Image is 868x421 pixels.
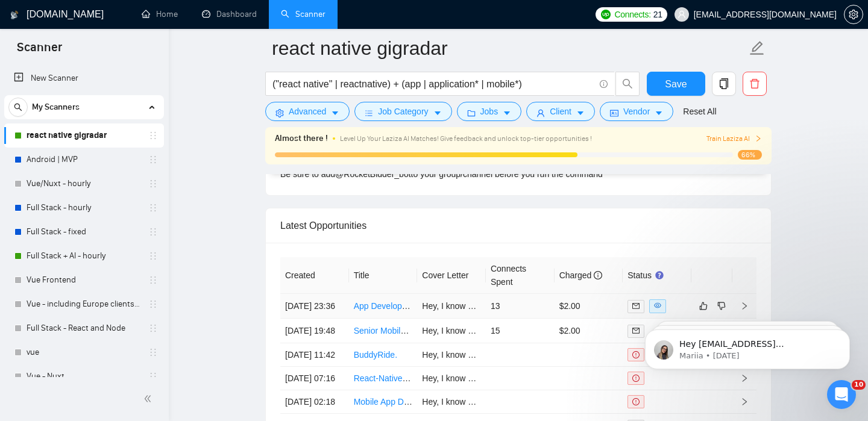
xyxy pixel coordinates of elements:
[743,72,767,96] button: delete
[148,131,158,140] span: holder
[601,10,611,19] img: upwork-logo.png
[27,292,141,316] a: Vue - including Europe clients | only search title
[143,393,156,405] span: double-left
[14,66,154,90] a: New Scanner
[738,150,762,160] span: 66%
[717,301,726,311] span: dislike
[349,367,418,390] td: React-Native Developer Needed to Enhance Existing Mobile App
[526,102,595,121] button: userClientcaret-down
[272,33,747,63] input: Scanner name...
[714,299,729,313] button: dislike
[647,72,705,96] button: Save
[148,372,158,381] span: holder
[148,348,158,357] span: holder
[678,10,686,19] span: user
[354,301,468,311] a: App Developer - From Base44
[654,302,661,309] span: eye
[844,10,863,19] a: setting
[27,364,141,388] a: Vue - Nuxt
[467,108,476,117] span: folder
[559,270,603,280] span: Charged
[349,343,418,367] td: BuddyRide.
[9,103,27,111] span: search
[148,203,158,213] span: holder
[32,95,80,119] span: My Scanners
[696,299,711,313] button: like
[740,398,749,406] span: right
[275,108,284,117] span: setting
[354,350,397,360] a: BuddyRide.
[616,78,639,89] span: search
[743,78,766,89] span: delete
[712,72,736,96] button: copy
[555,294,623,319] td: $2.00
[614,8,650,21] span: Connects:
[433,108,442,117] span: caret-down
[27,244,141,268] a: Full Stack + AI - hourly
[280,257,349,294] th: Created
[486,257,555,294] th: Connects Spent
[600,102,673,121] button: idcardVendorcaret-down
[27,148,141,172] a: Android | MVP
[623,257,691,294] th: Status
[417,257,486,294] th: Cover Letter
[600,80,608,88] span: info-circle
[627,304,868,388] iframe: Intercom notifications message
[699,301,708,311] span: like
[27,220,141,244] a: Full Stack - fixed
[354,102,451,121] button: barsJob Categorycaret-down
[503,108,511,117] span: caret-down
[480,105,498,118] span: Jobs
[272,76,594,92] input: Search Freelance Jobs...
[632,398,640,405] span: exclamation-circle
[378,105,428,118] span: Job Category
[594,271,602,279] span: info-circle
[632,302,640,310] span: mail
[10,5,19,25] img: logo
[354,326,579,335] a: Senior Mobile Application Developer with Backend Expertise
[280,390,349,414] td: [DATE] 02:18
[27,316,141,340] a: Full Stack - React and Node
[623,105,650,118] span: Vendor
[665,76,687,92] span: Save
[275,132,328,145] span: Almost there !
[280,343,349,367] td: [DATE] 11:42
[706,133,762,145] button: Train Laziza AI
[289,105,326,118] span: Advanced
[27,196,141,220] a: Full Stack - hourly
[844,10,863,19] span: setting
[280,319,349,343] td: [DATE] 19:48
[280,367,349,390] td: [DATE] 07:16
[555,319,623,343] td: $2.00
[576,108,585,117] span: caret-down
[365,108,373,117] span: bars
[610,108,618,117] span: idcard
[148,227,158,237] span: holder
[331,108,339,117] span: caret-down
[712,78,735,89] span: copy
[844,5,863,24] button: setting
[749,40,765,56] span: edit
[349,390,418,414] td: Mobile App Development Team for Pickleball Paddle Testing App
[281,9,325,19] a: searchScanner
[486,294,555,319] td: 13
[280,208,756,243] div: Latest Opportunities
[27,123,141,148] a: react native gigradar
[615,72,640,96] button: search
[349,319,418,343] td: Senior Mobile Application Developer with Backend Expertise
[27,268,141,292] a: Vue Frontend
[148,275,158,285] span: holder
[349,257,418,294] th: Title
[148,299,158,309] span: holder
[683,105,716,118] a: Reset All
[148,155,158,164] span: holder
[27,172,141,196] a: Vue/Nuxt - hourly
[536,108,545,117] span: user
[148,323,158,333] span: holder
[354,373,596,383] a: React-Native Developer Needed to Enhance Existing Mobile App
[7,39,72,64] span: Scanner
